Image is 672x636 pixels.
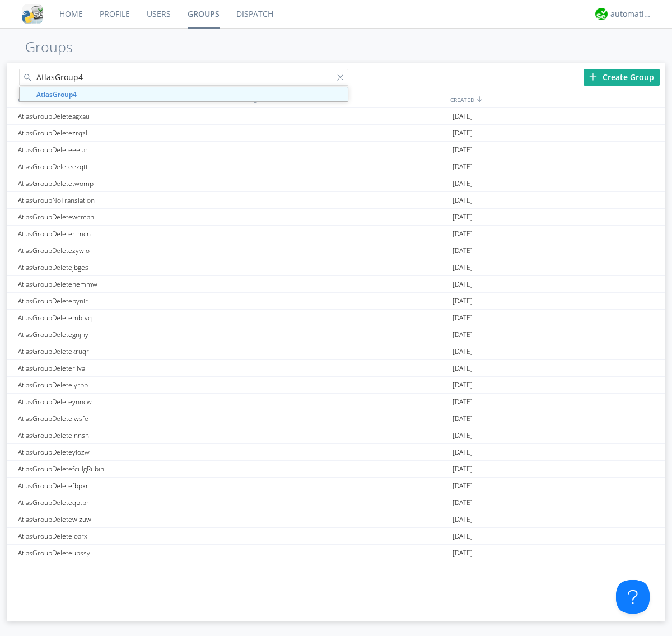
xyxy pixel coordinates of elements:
a: AtlasGroupDeleteezqtt[DATE] [7,158,665,175]
span: [DATE] [452,158,473,175]
span: [DATE] [452,276,473,293]
span: [DATE] [452,528,473,545]
div: AtlasGroupDeletelyrpp [15,377,231,393]
div: AtlasGroupDeletelwsfe [15,410,231,427]
a: AtlasGroupDeleteubssy[DATE] [7,545,665,562]
a: AtlasGroupDeletewjzuw[DATE] [7,511,665,528]
div: AtlasGroupDeletembtvq [15,310,231,326]
div: AtlasGroupNoTranslation [15,192,231,208]
a: AtlasGroupDeletefculgRubin[DATE] [7,461,665,478]
span: [DATE] [452,461,473,478]
span: [DATE] [452,108,473,125]
span: [DATE] [452,410,473,427]
div: AtlasGroupDeletefbpxr [15,478,231,494]
a: AtlasGroupNoTranslation[DATE] [7,192,665,209]
div: automation+atlas [610,8,652,20]
div: AtlasGroupDeletekruqr [15,343,231,359]
span: [DATE] [452,478,473,494]
a: AtlasGroupDeletezrqzl[DATE] [7,125,665,142]
a: AtlasGroupDeleteyiozw[DATE] [7,444,665,461]
div: AtlasGroupDeletewjzuw [15,511,231,527]
div: Create Group [584,69,660,86]
div: CREATED [447,91,665,107]
div: AtlasGroupDeletewcmah [15,209,231,225]
img: plus.svg [589,73,597,81]
span: [DATE] [452,360,473,377]
div: AtlasGroupDeleteagxau [15,108,231,124]
input: Search groups [19,69,348,86]
div: AtlasGroupDeletezrqzl [15,125,231,141]
img: cddb5a64eb264b2086981ab96f4c1ba7 [22,4,43,24]
span: [DATE] [452,192,473,209]
span: [DATE] [452,142,473,158]
span: [DATE] [452,511,473,528]
div: AtlasGroupDeletertmcn [15,226,231,242]
span: [DATE] [452,326,473,343]
span: [DATE] [452,494,473,511]
a: AtlasGroupDeletembtvq[DATE] [7,310,665,326]
a: AtlasGroupDeletelwsfe[DATE] [7,410,665,427]
div: AtlasGroupDeletenemmw [15,276,231,292]
span: [DATE] [452,545,473,562]
a: AtlasGroupDeletezywio[DATE] [7,242,665,259]
div: AtlasGroupDeleteqbtpr [15,494,231,511]
a: AtlasGroupDeleteloarx[DATE] [7,528,665,545]
div: AtlasGroupDeletetwomp [15,175,231,191]
a: AtlasGroupDeleteeeiar[DATE] [7,142,665,158]
div: AtlasGroupDeleteubssy [15,545,231,561]
div: AtlasGroupDeletefculgRubin [15,461,231,477]
a: AtlasGroupDeletepynir[DATE] [7,293,665,310]
div: AtlasGroupDeletezywio [15,242,231,259]
div: AtlasGroupDeletepynir [15,293,231,309]
span: [DATE] [452,377,473,394]
a: AtlasGroupDeleteagxau[DATE] [7,108,665,125]
iframe: Toggle Customer Support [616,580,650,614]
a: AtlasGroupDeletefbpxr[DATE] [7,478,665,494]
span: [DATE] [452,394,473,410]
span: [DATE] [452,125,473,142]
a: AtlasGroupDeletelnnsn[DATE] [7,427,665,444]
div: AtlasGroupDeletegnjhy [15,326,231,343]
span: [DATE] [452,242,473,259]
span: [DATE] [452,427,473,444]
div: AtlasGroupDeleteezqtt [15,158,231,175]
a: AtlasGroupDeletegnjhy[DATE] [7,326,665,343]
a: AtlasGroupDeletertmcn[DATE] [7,226,665,242]
div: GROUPS [15,91,228,107]
a: AtlasGroupDeleteynncw[DATE] [7,394,665,410]
span: [DATE] [452,209,473,226]
a: AtlasGroupDeletetwomp[DATE] [7,175,665,192]
div: AtlasGroupDeleteeeiar [15,142,231,158]
span: [DATE] [452,444,473,461]
a: AtlasGroupDeletejbges[DATE] [7,259,665,276]
a: AtlasGroupDeletewcmah[DATE] [7,209,665,226]
span: [DATE] [452,175,473,192]
span: [DATE] [452,343,473,360]
div: AtlasGroupDeleteynncw [15,394,231,410]
a: AtlasGroupDeletenemmw[DATE] [7,276,665,293]
span: [DATE] [452,293,473,310]
div: AtlasGroupDeleteloarx [15,528,231,544]
div: AtlasGroupDeleterjiva [15,360,231,376]
a: AtlasGroupDeletelyrpp[DATE] [7,377,665,394]
div: AtlasGroupDeleteyiozw [15,444,231,460]
span: [DATE] [452,310,473,326]
a: AtlasGroupDeletekruqr[DATE] [7,343,665,360]
strong: AtlasGroup4 [36,90,77,99]
a: AtlasGroupDeleteqbtpr[DATE] [7,494,665,511]
a: AtlasGroupDeleterjiva[DATE] [7,360,665,377]
span: [DATE] [452,226,473,242]
div: AtlasGroupDeletejbges [15,259,231,275]
div: AtlasGroupDeletelnnsn [15,427,231,443]
img: d2d01cd9b4174d08988066c6d424eccd [595,8,608,20]
span: [DATE] [452,259,473,276]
